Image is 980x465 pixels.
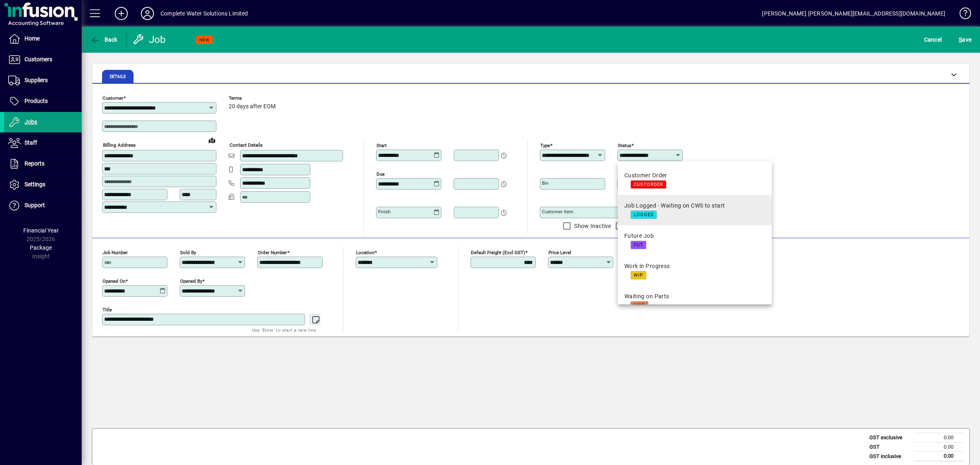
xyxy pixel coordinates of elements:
a: Customers [4,49,82,70]
a: Home [4,29,82,49]
span: Terms [229,96,278,101]
span: Support [24,202,45,208]
mat-label: Order number [258,250,287,255]
mat-hint: Use 'Enter' to start a new line [252,325,316,335]
div: Job [133,33,167,46]
td: 0.00 [914,452,963,461]
span: Back [90,36,118,43]
mat-label: Price Level [548,250,571,255]
mat-label: Job number [102,250,128,255]
div: Work in Progress [624,262,670,271]
mat-label: Due [376,171,385,177]
mat-label: Customer [102,95,123,101]
mat-label: Opened On [102,278,125,284]
td: GST [865,442,914,452]
a: Support [4,195,82,216]
span: LOGGED [634,212,654,217]
div: Complete Water Solutions Limited [160,7,248,20]
span: 20 days after EOM [229,103,276,110]
mat-label: Sold by [180,250,196,255]
mat-option: Future Job [618,225,772,255]
button: Cancel [922,32,944,47]
mat-label: Bin [542,180,548,186]
button: Add [108,6,134,21]
div: Customer Order [624,171,667,180]
a: Products [4,91,82,112]
span: Cancel [924,33,942,46]
button: Save [957,32,973,47]
mat-option: Work in Progress [618,255,772,286]
div: Future Job [624,232,654,240]
mat-label: Finish [378,209,390,215]
mat-option: Waiting on Parts [618,286,772,316]
span: Jobs [24,118,37,125]
mat-option: Customer Order [618,165,772,195]
mat-label: Location [356,250,374,255]
a: Settings [4,174,82,195]
span: Financial Year [23,227,59,234]
span: Package [30,244,52,251]
span: Settings [24,181,45,188]
td: GST inclusive [865,452,914,461]
td: GST exclusive [865,433,914,443]
a: Suppliers [4,70,82,91]
button: Back [88,32,120,47]
span: S [959,36,962,43]
span: CUSTORDER [634,182,663,187]
mat-label: Start [376,143,387,148]
a: Reports [4,154,82,174]
a: View on map [205,134,218,147]
a: Knowledge Base [953,2,970,28]
span: Customers [24,56,52,63]
span: FUT [634,242,643,248]
span: ave [959,33,971,46]
span: Home [24,35,40,42]
span: Suppliers [24,77,48,83]
span: WIP [634,273,643,278]
span: Products [24,98,48,104]
mat-label: Customer Item [542,209,573,215]
app-page-header-button: Back [82,32,127,47]
div: Job Logged - Waiting on CWS to start [624,201,725,210]
mat-label: Type [540,143,550,148]
mat-label: Opened by [180,278,202,284]
td: 0.00 [914,442,963,452]
a: Staff [4,133,82,153]
mat-label: Title [102,307,112,313]
label: Show Inactive [572,222,611,230]
mat-option: Job Logged - Waiting on CWS to start [618,195,772,225]
span: WOP [634,303,645,308]
td: 0.00 [914,433,963,443]
div: Waiting on Parts [624,292,669,301]
span: Details [110,75,126,79]
mat-label: Default Freight (excl GST) [471,250,525,255]
div: [PERSON_NAME] [PERSON_NAME][EMAIL_ADDRESS][DOMAIN_NAME] [762,7,945,20]
button: Profile [134,6,160,21]
mat-label: Status [618,143,631,148]
span: Staff [24,139,37,146]
span: NEW [199,37,209,42]
span: Reports [24,160,45,167]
